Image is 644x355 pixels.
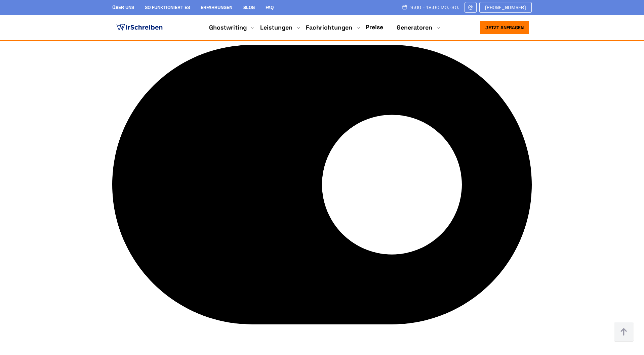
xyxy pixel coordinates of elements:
[209,24,247,32] a: Ghostwriting
[266,4,274,10] a: FAQ
[485,5,526,10] span: [PHONE_NUMBER]
[479,2,532,13] a: [PHONE_NUMBER]
[201,4,232,10] a: Erfahrungen
[306,24,352,32] a: Fachrichtungen
[402,4,408,10] img: Schedule
[397,24,432,32] a: Generatoren
[410,5,459,10] span: 9:00 - 18:00 Mo.-So.
[145,4,190,10] a: So funktioniert es
[112,4,134,10] a: Über uns
[243,4,255,10] a: Blog
[468,5,474,10] img: Email
[480,21,529,34] button: Jetzt anfragen
[260,24,292,32] a: Leistungen
[366,23,383,31] a: Preise
[614,322,634,342] img: button top
[115,23,164,33] img: logo ghostwriter-österreich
